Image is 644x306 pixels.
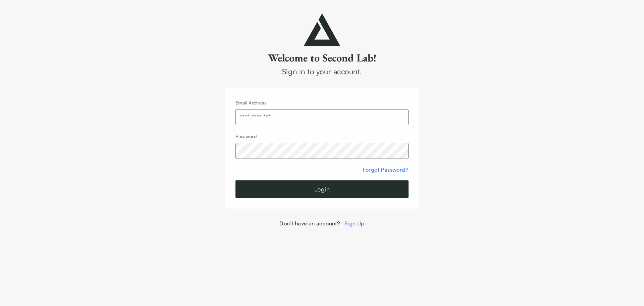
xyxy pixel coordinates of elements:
[363,166,409,173] a: Forgot Password?
[235,133,257,139] label: Password
[225,66,419,77] div: Sign in to your account.
[225,51,419,64] h2: Welcome to Second Lab!
[344,220,365,227] a: Sign Up
[225,219,419,227] div: Don’t have an account?
[235,100,266,105] label: Email Address
[235,180,409,198] button: Login
[304,13,340,46] img: secondlab-logo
